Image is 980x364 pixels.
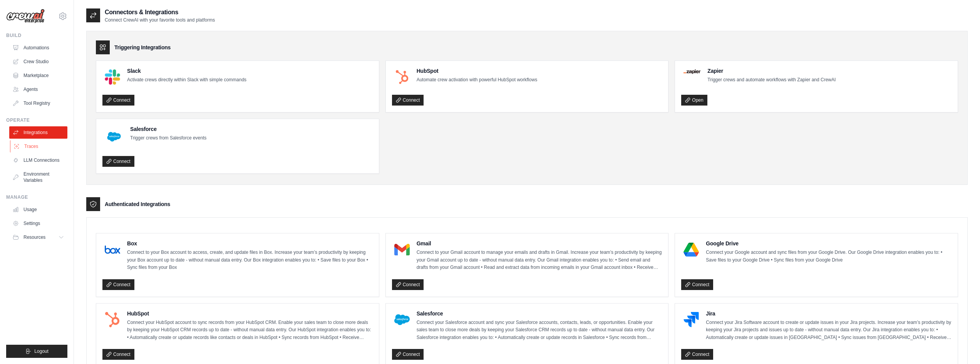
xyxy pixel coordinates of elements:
[105,17,215,23] p: Connect CrewAI with your favorite tools and platforms
[6,32,67,39] div: Build
[130,125,206,133] h4: Salesforce
[9,203,67,216] a: Usage
[392,279,424,290] a: Connect
[707,76,836,84] p: Trigger crews and automate workflows with Zapier and CrewAI
[706,240,952,247] h4: Google Drive
[102,95,134,106] a: Connect
[9,42,67,54] a: Automations
[127,67,246,75] h4: Slack
[394,242,410,257] img: Gmail Logo
[394,312,410,327] img: Salesforce Logo
[127,240,373,247] h4: Box
[706,310,952,317] h4: Jira
[102,156,134,167] a: Connect
[681,95,707,106] a: Open
[9,217,67,230] a: Settings
[105,8,215,17] h2: Connectors & Integrations
[6,194,67,200] div: Manage
[417,249,662,272] p: Connect to your Gmail account to manage your emails and drafts in Gmail. Increase your team’s pro...
[417,67,537,75] h4: HubSpot
[105,69,120,85] img: Slack Logo
[9,126,67,139] a: Integrations
[392,349,424,360] a: Connect
[23,234,45,240] span: Resources
[127,319,373,342] p: Connect your HubSpot account to sync records from your HubSpot CRM. Enable your sales team to clo...
[10,140,68,153] a: Traces
[6,117,67,123] div: Operate
[683,242,699,257] img: Google Drive Logo
[417,310,662,317] h4: Salesforce
[683,69,700,74] img: Zapier Logo
[102,279,134,290] a: Connect
[707,67,836,75] h4: Zapier
[9,69,67,82] a: Marketplace
[9,231,67,243] button: Resources
[706,249,952,264] p: Connect your Google account and sync files from your Google Drive. Our Google Drive integration e...
[394,69,410,85] img: HubSpot Logo
[9,154,67,166] a: LLM Connections
[105,242,120,257] img: Box Logo
[9,97,67,109] a: Tool Registry
[417,319,662,342] p: Connect your Salesforce account and sync your Salesforce accounts, contacts, leads, or opportunit...
[9,168,67,186] a: Environment Variables
[127,310,373,317] h4: HubSpot
[105,200,170,208] h3: Authenticated Integrations
[34,348,49,354] span: Logout
[706,319,952,342] p: Connect your Jira Software account to create or update issues in your Jira projects. Increase you...
[114,44,171,51] h3: Triggering Integrations
[9,83,67,96] a: Agents
[6,345,67,358] button: Logout
[9,55,67,68] a: Crew Studio
[392,95,424,106] a: Connect
[127,249,373,272] p: Connect to your Box account to access, create, and update files in Box. Increase your team’s prod...
[102,349,134,360] a: Connect
[681,349,713,360] a: Connect
[417,76,537,84] p: Automate crew activation with powerful HubSpot workflows
[127,76,246,84] p: Activate crews directly within Slack with simple commands
[683,312,699,327] img: Jira Logo
[105,127,123,146] img: Salesforce Logo
[417,240,662,247] h4: Gmail
[6,9,45,23] img: Logo
[105,312,120,327] img: HubSpot Logo
[681,279,713,290] a: Connect
[130,134,206,142] p: Trigger crews from Salesforce events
